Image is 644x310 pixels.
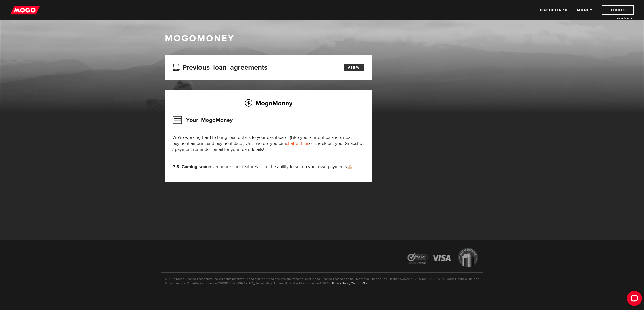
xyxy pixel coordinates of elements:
strong: P.S. Coming soon: [172,164,210,170]
iframe: LiveChat chat widget [623,289,644,310]
p: even more cool features—like the ability to set up your own payments [172,164,364,170]
a: Dashboard [540,5,568,15]
a: Privacy Policy [332,281,350,285]
a: Logout [602,5,634,15]
a: Lender licences [596,16,634,20]
h2: MogoMoney [172,98,364,108]
p: ©2025 Mogo Finance Technology Inc. All rights reserved. Mogo and the Mogo designs are trademarks ... [161,272,483,286]
img: strong arm emoji [348,165,352,169]
h1: MogoMoney [165,33,479,44]
a: chat with us [286,141,309,146]
a: Money [577,5,593,15]
img: mogo_logo-11ee424be714fa7cbb0f0f49df9e16ec.png [10,5,40,15]
a: Terms of Use [351,281,369,285]
img: legal-icons-92a2ffecb4d32d839781d1b4e4802d7b.png [403,244,483,272]
a: View [344,64,364,71]
h3: Previous loan agreements [172,63,267,70]
p: We're working hard to bring loan details to your dashboard! (Like your current balance, next paym... [172,135,364,153]
h3: Your MogoMoney [172,113,233,127]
